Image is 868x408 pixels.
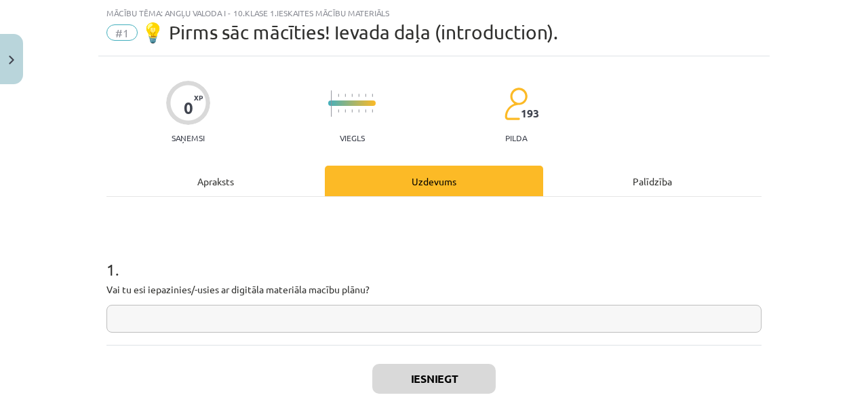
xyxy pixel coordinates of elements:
span: 💡 Pirms sāc mācīties! Ievada daļa (introduction). [141,21,558,43]
img: icon-short-line-57e1e144782c952c97e751825c79c345078a6d821885a25fce030b3d8c18986b.svg [344,94,346,97]
p: pilda [505,133,527,143]
div: Apraksts [106,166,325,196]
img: icon-short-line-57e1e144782c952c97e751825c79c345078a6d821885a25fce030b3d8c18986b.svg [344,109,346,113]
p: Viegls [340,133,365,143]
div: Palīdzība [543,166,762,196]
h1: 1 . [106,236,762,278]
img: icon-short-line-57e1e144782c952c97e751825c79c345078a6d821885a25fce030b3d8c18986b.svg [372,109,373,113]
img: icon-short-line-57e1e144782c952c97e751825c79c345078a6d821885a25fce030b3d8c18986b.svg [338,94,339,97]
img: icon-close-lesson-0947bae3869378f0d4975bcd49f059093ad1ed9edebbc8119c70593378902aed.svg [9,56,14,64]
div: Uzdevums [325,166,543,196]
img: students-c634bb4e5e11cddfef0936a35e636f08e4e9abd3cc4e673bd6f9a4125e45ecb1.svg [504,87,528,121]
span: 193 [521,107,539,119]
img: icon-short-line-57e1e144782c952c97e751825c79c345078a6d821885a25fce030b3d8c18986b.svg [351,109,353,113]
p: Saņemsi [166,133,210,143]
p: Vai tu esi iepazinies/-usies ar digitāla materiāla macību plānu? [106,282,762,297]
img: icon-long-line-d9ea69661e0d244f92f715978eff75569469978d946b2353a9bb055b3ed8787d.svg [331,90,332,117]
img: icon-short-line-57e1e144782c952c97e751825c79c345078a6d821885a25fce030b3d8c18986b.svg [351,94,353,97]
img: icon-short-line-57e1e144782c952c97e751825c79c345078a6d821885a25fce030b3d8c18986b.svg [358,94,359,97]
img: icon-short-line-57e1e144782c952c97e751825c79c345078a6d821885a25fce030b3d8c18986b.svg [365,109,366,113]
div: Mācību tēma: Angļu valoda i - 10.klase 1.ieskaites mācību materiāls [106,8,762,18]
div: 0 [184,98,193,117]
img: icon-short-line-57e1e144782c952c97e751825c79c345078a6d821885a25fce030b3d8c18986b.svg [365,94,366,97]
img: icon-short-line-57e1e144782c952c97e751825c79c345078a6d821885a25fce030b3d8c18986b.svg [358,109,359,113]
span: #1 [106,24,138,41]
img: icon-short-line-57e1e144782c952c97e751825c79c345078a6d821885a25fce030b3d8c18986b.svg [372,94,373,97]
span: XP [194,94,203,101]
button: Iesniegt [372,364,496,394]
img: icon-short-line-57e1e144782c952c97e751825c79c345078a6d821885a25fce030b3d8c18986b.svg [338,109,339,113]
